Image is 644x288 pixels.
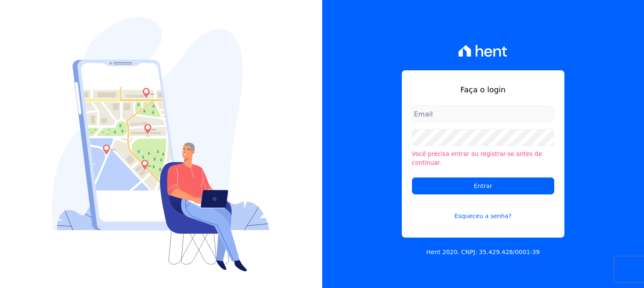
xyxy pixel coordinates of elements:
li: Você precisa entrar ou registrar-se antes de continuar. [412,150,554,167]
input: Email [412,105,554,122]
h1: Faça o login [412,84,554,95]
p: Hent 2020. CNPJ: 35.429.428/0001-39 [426,248,540,257]
a: Esqueceu a senha? [412,201,554,221]
img: Login [52,17,270,271]
input: Entrar [412,177,554,194]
